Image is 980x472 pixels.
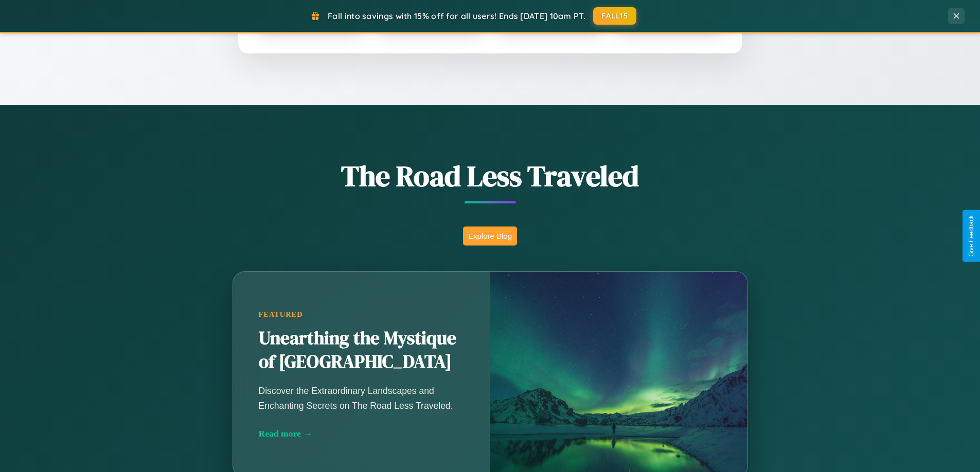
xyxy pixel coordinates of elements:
button: FALL15 [593,7,636,25]
p: Discover the Extraordinary Landscapes and Enchanting Secrets on The Road Less Traveled. [259,384,465,412]
div: Featured [259,310,465,319]
button: Explore Blog [463,226,517,246]
h2: Unearthing the Mystique of [GEOGRAPHIC_DATA] [259,327,465,374]
span: Fall into savings with 15% off for all users! Ends [DATE] 10am PT. [328,11,585,21]
div: Read more → [259,428,465,439]
div: Give Feedback [968,215,975,257]
h1: The Road Less Traveled [182,156,799,196]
